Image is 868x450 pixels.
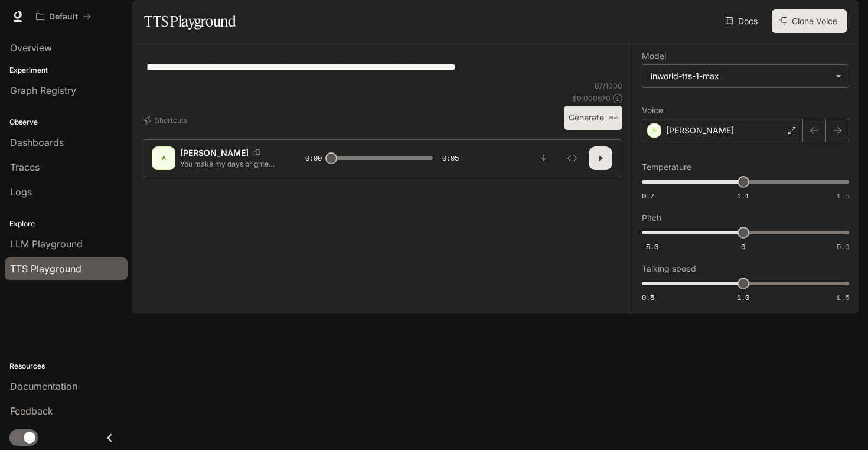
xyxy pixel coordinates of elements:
[651,70,830,82] div: inworld-tts-1-max
[642,191,654,201] span: 0.7
[642,65,849,87] div: inworld-tts-1-max
[154,149,173,168] div: A
[49,12,78,22] p: Default
[642,292,654,302] span: 0.5
[442,152,459,164] span: 0:05
[180,159,277,169] p: You make my days brighter, and my wildest dreams feel like reality. How do you do that?
[305,152,322,164] span: 0:00
[560,146,584,170] button: Inspect
[642,214,661,222] p: Pitch
[642,163,691,171] p: Temperature
[723,9,762,33] a: Docs
[532,146,556,170] button: Download audio
[142,111,192,130] button: Shortcuts
[837,191,849,201] span: 1.5
[564,106,622,130] button: Generate⌘⏎
[642,242,658,252] span: -5.0
[642,265,696,273] p: Talking speed
[572,93,611,103] p: $ 0.000870
[741,242,745,252] span: 0
[144,9,236,33] h1: TTS Playground
[180,147,249,159] p: [PERSON_NAME]
[642,106,663,115] p: Voice
[642,52,666,60] p: Model
[609,115,618,122] p: ⌘⏎
[737,292,749,302] span: 1.0
[249,149,265,156] button: Copy Voice ID
[837,242,849,252] span: 5.0
[837,292,849,302] span: 1.5
[737,191,749,201] span: 1.1
[595,81,622,91] p: 87 / 1000
[772,9,847,33] button: Clone Voice
[666,125,734,136] p: [PERSON_NAME]
[31,5,96,28] button: All workspaces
